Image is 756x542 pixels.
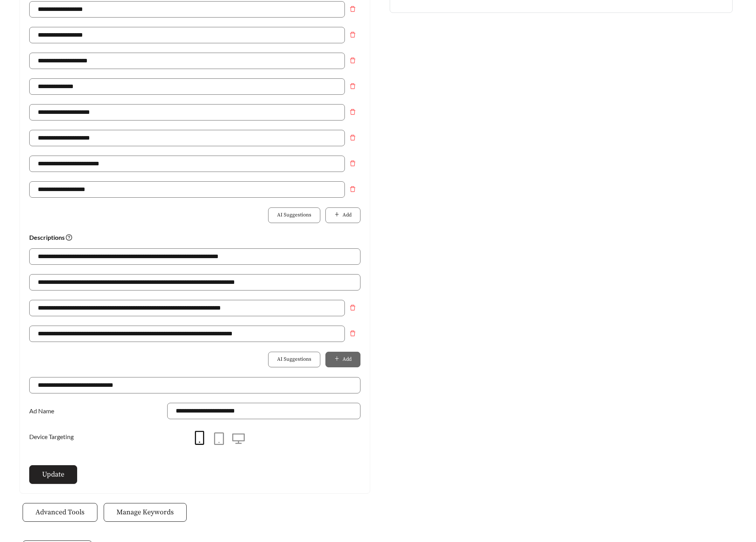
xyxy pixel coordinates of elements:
label: Device Targeting [29,429,78,445]
span: Advanced Tools [35,507,85,517]
button: tablet [209,429,229,449]
span: AI Suggestions [277,356,311,363]
button: Manage Keywords [104,503,187,522]
label: Ad Name [29,403,58,419]
button: desktop [229,429,248,449]
input: Ad Name [167,403,360,419]
input: Website [29,377,360,393]
span: Add [343,211,352,219]
button: Remove field [345,1,360,17]
button: AI Suggestions [268,207,320,223]
button: Remove field [345,300,360,315]
span: plus [334,212,339,218]
span: AI Suggestions [277,211,311,219]
button: Remove field [345,130,360,145]
button: plusAdd [325,207,360,223]
button: mobile [190,429,209,448]
span: delete [345,186,360,192]
span: Update [42,469,64,480]
span: question-circle [66,234,72,241]
span: mobile [193,431,207,445]
span: desktop [232,432,245,445]
span: delete [345,57,360,64]
span: Manage Keywords [117,507,174,517]
button: Remove field [345,181,360,197]
span: delete [345,305,360,311]
button: AI Suggestions [268,352,320,367]
span: delete [345,135,360,141]
button: Remove field [345,53,360,68]
span: tablet [213,432,225,445]
span: delete [345,32,360,38]
button: Remove field [345,78,360,94]
span: delete [345,109,360,115]
span: delete [345,83,360,89]
button: Remove field [345,104,360,120]
span: delete [345,6,360,12]
button: plusAdd [325,352,360,367]
span: delete [345,330,360,337]
button: Remove field [345,326,360,341]
strong: Descriptions [29,234,72,241]
span: delete [345,160,360,166]
button: Remove field [345,156,360,171]
button: Advanced Tools [23,503,97,522]
button: Update [29,465,77,484]
button: Remove field [345,27,360,43]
